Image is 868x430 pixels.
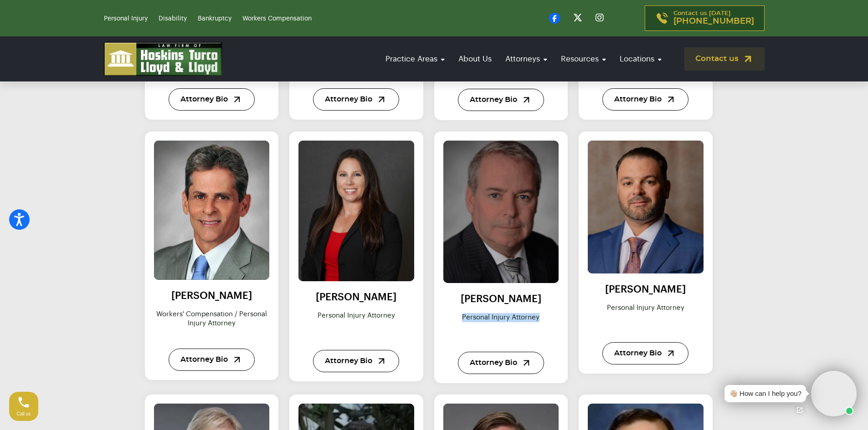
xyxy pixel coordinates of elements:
span: [PHONE_NUMBER] [673,17,754,26]
img: ronald_fanaro [154,141,270,280]
a: Locations [615,46,666,72]
a: Kiernan P. Moylan [443,141,559,283]
img: Kiernan P. Moylan [437,133,565,290]
a: Attorney Bio [169,88,255,111]
a: Attorney Bio [458,89,544,111]
a: Attorney Bio [458,352,544,374]
div: 👋🏼 How can I help you? [729,389,801,399]
a: Open chat [790,400,809,420]
a: Bankruptcy [198,15,231,22]
a: Attorney Bio [313,88,399,111]
a: About Us [454,46,496,72]
p: Personal Injury Attorney [298,311,414,339]
a: Contact us [684,47,765,71]
a: Attorney Bio [169,349,255,371]
a: Personal Injury [104,15,148,22]
a: [PERSON_NAME] [316,292,396,302]
a: [PERSON_NAME] [461,294,541,304]
a: Attorney Bio [602,342,688,364]
span: Call us [17,411,31,416]
p: Workers' Compensation / Personal Injury Attorney [154,310,270,337]
p: Contact us [DATE] [673,10,754,26]
a: Attorney Bio [602,88,688,111]
p: Personal Injury Attorney [443,313,559,340]
img: logo [104,42,222,76]
a: Disability [159,15,187,22]
img: Attorney Josh Heller, personal injury lawyer with the law firm of Hoskins, Turco, Lloyd & Lloyd [588,141,704,273]
a: Attorneys [501,46,552,72]
a: Contact us [DATE][PHONE_NUMBER] [645,5,765,31]
a: [PERSON_NAME] [605,284,686,294]
a: Workers Compensation [242,15,312,22]
a: Attorney Bio [313,350,399,372]
a: Resources [556,46,611,72]
a: [PERSON_NAME] [171,291,252,301]
a: Practice Areas [381,46,449,72]
p: Personal Injury Attorney [588,304,704,331]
